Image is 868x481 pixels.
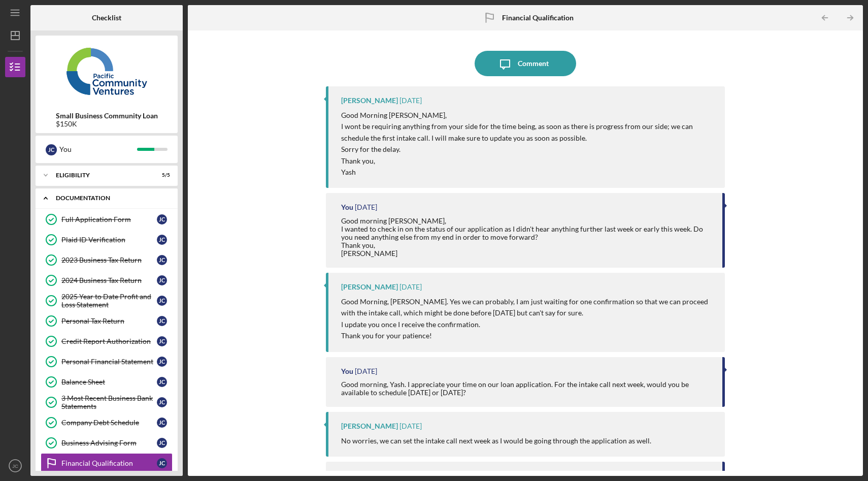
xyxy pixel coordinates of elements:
button: JC [5,456,25,476]
div: J C [157,316,167,326]
img: Product logo [36,41,178,102]
a: 2025 Year to Date Profit and Loss StatementJC [41,291,173,311]
a: Full Application FormJC [41,209,173,230]
div: You [341,367,353,375]
div: J C [46,144,57,155]
div: [PERSON_NAME] [341,283,398,291]
a: Financial QualificationJC [41,453,173,473]
div: J C [157,336,167,346]
div: Personal Financial Statement [61,358,157,366]
div: J C [157,458,167,468]
a: Plaid ID VerificationJC [41,230,173,250]
b: Small Business Community Loan [56,112,158,120]
div: J C [157,418,167,428]
div: Good morning, Yash. I appreciate your time on our loan application. For the intake call next week... [341,380,712,397]
a: Credit Report AuthorizationJC [41,331,173,351]
div: [PERSON_NAME] [341,422,398,430]
b: Financial Qualification [502,14,574,22]
p: Good Morning, [PERSON_NAME]. Yes we can probably, I am just waiting for one confirmation so that ... [341,296,715,342]
p: No worries, we can set the intake call next week as I would be going through the application as w... [341,435,651,446]
a: 3 Most Recent Business Bank StatementsJC [41,392,173,412]
div: Financial Qualification [61,459,157,467]
time: 2025-08-20 17:39 [399,97,422,105]
div: Personal Tax Return [61,317,157,325]
b: Checklist [92,14,121,22]
time: 2025-08-14 15:39 [355,367,377,375]
a: Balance SheetJC [41,372,173,392]
div: Balance Sheet [61,378,157,386]
div: You [341,203,353,211]
div: J C [157,214,167,225]
div: Comment [518,51,549,76]
div: 2025 Year to Date Profit and Loss Statement [61,293,157,309]
div: Credit Report Authorization [61,337,157,345]
time: 2025-08-14 18:40 [399,283,422,291]
div: J C [157,438,167,448]
div: J C [157,397,167,407]
div: J C [157,377,167,387]
div: 2023 Business Tax Return [61,256,157,264]
div: J C [157,275,167,285]
div: $150K [56,120,158,128]
div: 3 Most Recent Business Bank Statements [61,394,157,410]
div: Documentation [56,195,165,201]
div: Eligibility [56,172,145,178]
div: Business Advising Form [61,439,157,447]
div: 5 / 5 [152,172,170,178]
a: Business Advising FormJC [41,433,173,453]
div: J C [157,255,167,265]
p: Good Morning [PERSON_NAME], I wont be requiring anything from your side for the time being, as so... [341,110,715,178]
div: Full Application Form [61,215,157,223]
div: 2024 Business Tax Return [61,276,157,284]
text: JC [12,463,18,469]
a: Personal Tax ReturnJC [41,311,173,331]
div: Company Debt Schedule [61,419,157,427]
div: Good morning [PERSON_NAME], I wanted to check in on the status of our application as I didn't hea... [341,217,712,258]
div: J C [157,296,167,306]
div: You [59,141,137,158]
div: Plaid ID Verification [61,236,157,244]
a: Company Debt ScheduleJC [41,412,173,433]
a: 2023 Business Tax ReturnJC [41,250,173,270]
a: 2024 Business Tax ReturnJC [41,270,173,291]
div: J C [157,357,167,367]
div: J C [157,235,167,245]
div: [PERSON_NAME] [341,97,398,105]
a: Personal Financial StatementJC [41,351,173,372]
button: Comment [475,51,576,76]
time: 2025-08-12 17:44 [399,422,422,430]
time: 2025-08-20 17:10 [355,203,377,211]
